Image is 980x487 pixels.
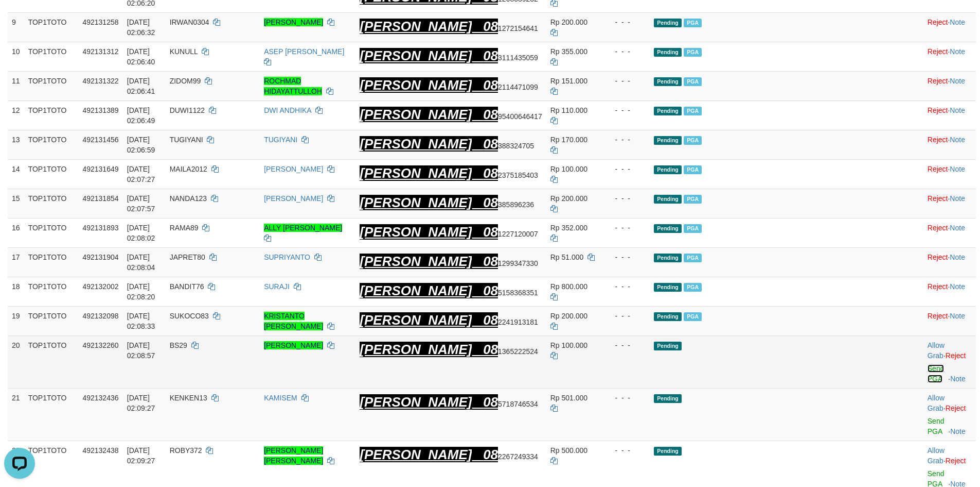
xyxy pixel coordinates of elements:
td: TOP1TOTO [24,218,79,247]
span: Copy 081272154641 to clipboard [483,24,538,32]
ah_el_jm_1758778803688: 08 [483,447,498,462]
div: - - - [607,135,646,145]
a: Reject [928,165,948,173]
span: 492131258 [82,18,118,26]
span: PGA [684,312,702,321]
ah_el_jm_1758778803688: 08 [483,195,498,210]
a: Reject [928,106,948,114]
span: Pending [654,136,682,145]
a: Reject [928,136,948,144]
a: [PERSON_NAME] [264,18,323,26]
span: Rp 200.000 [550,194,587,203]
span: TUGIYANI [170,136,203,144]
span: [DATE] 02:09:27 [127,394,155,412]
a: Reject [946,351,966,360]
a: Reject [928,77,948,85]
a: Note [950,282,965,291]
span: BS29 [170,341,187,349]
td: TOP1TOTO [24,159,79,189]
span: 492131322 [82,77,118,85]
td: TOP1TOTO [24,189,79,218]
ah_el_jm_1758778803688: 08 [483,107,498,122]
a: Reject [928,47,948,56]
td: TOP1TOTO [24,335,79,388]
span: PGA [684,254,702,262]
span: 492131312 [82,47,118,56]
span: Pending [654,312,682,321]
ah_el_jm_1758778803688: 08 [483,254,498,269]
span: [DATE] 02:06:59 [127,136,155,154]
span: DUWI1122 [170,106,205,114]
a: Note [950,77,965,85]
div: - - - [607,105,646,115]
ah_el_jm_1758778803688: [PERSON_NAME] [360,342,472,357]
a: Send PGA [928,417,945,435]
span: · [928,341,946,360]
span: PGA [684,165,702,174]
a: Note [950,47,965,56]
div: - - - [607,393,646,403]
span: PGA [684,224,702,233]
span: Rp 100.000 [550,341,587,349]
ah_el_jm_1758778803688: 08 [483,394,498,410]
td: 16 [8,218,24,247]
td: TOP1TOTO [24,306,79,335]
span: Rp 110.000 [550,106,587,114]
a: Reject [928,312,948,320]
span: PGA [684,48,702,57]
a: ALLY [PERSON_NAME] [264,224,342,232]
ah_el_jm_1758778803688: 08 [483,77,498,93]
span: Rp 200.000 [550,18,587,26]
td: 19 [8,306,24,335]
span: IRWAN0304 [170,18,209,26]
span: PGA [684,19,702,27]
span: [DATE] 02:06:49 [127,106,155,125]
span: SUKOCO83 [170,312,209,320]
span: Copy 082114471099 to clipboard [483,83,538,91]
span: JAPRET80 [170,253,205,261]
ah_el_jm_1758778803688: [PERSON_NAME] [360,165,472,181]
span: Pending [654,165,682,174]
ah_el_jm_1758778803688: [PERSON_NAME] [360,48,472,63]
span: Pending [654,224,682,233]
div: - - - [607,340,646,350]
div: - - - [607,223,646,233]
div: - - - [607,445,646,456]
span: [DATE] 02:08:04 [127,253,155,272]
a: Reject [946,404,966,412]
div: - - - [607,193,646,204]
ah_el_jm_1758778803688: 08 [483,312,498,328]
a: Send PGA [928,364,945,383]
span: 492132260 [82,341,118,349]
a: Allow Grab [928,341,945,360]
span: KUNULL [170,47,198,56]
a: Note [950,312,965,320]
a: KRISTANTO [PERSON_NAME] [264,312,323,330]
td: TOP1TOTO [24,12,79,42]
td: · [923,12,976,42]
div: - - - [607,281,646,292]
span: Pending [654,77,682,86]
span: Copy 08385896236 to clipboard [483,200,534,209]
span: Rp 500.000 [550,446,587,455]
div: - - - [607,311,646,321]
td: · [923,159,976,189]
ah_el_jm_1758778803688: [PERSON_NAME] [360,312,472,328]
td: · [923,247,976,277]
a: Reject [928,224,948,232]
div: - - - [607,76,646,86]
a: ASEP [PERSON_NAME] [264,47,344,56]
span: PGA [684,195,702,204]
span: Rp 800.000 [550,282,587,291]
ah_el_jm_1758778803688: [PERSON_NAME] [360,195,472,210]
a: [PERSON_NAME] [PERSON_NAME] [264,446,323,465]
ah_el_jm_1758778803688: 08 [483,136,498,152]
a: Note [950,18,965,26]
td: · [923,218,976,247]
span: · [928,446,946,465]
td: 9 [8,12,24,42]
span: 492131854 [82,194,118,203]
div: - - - [607,17,646,27]
span: Copy 081299347330 to clipboard [483,259,538,267]
td: 21 [8,388,24,441]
